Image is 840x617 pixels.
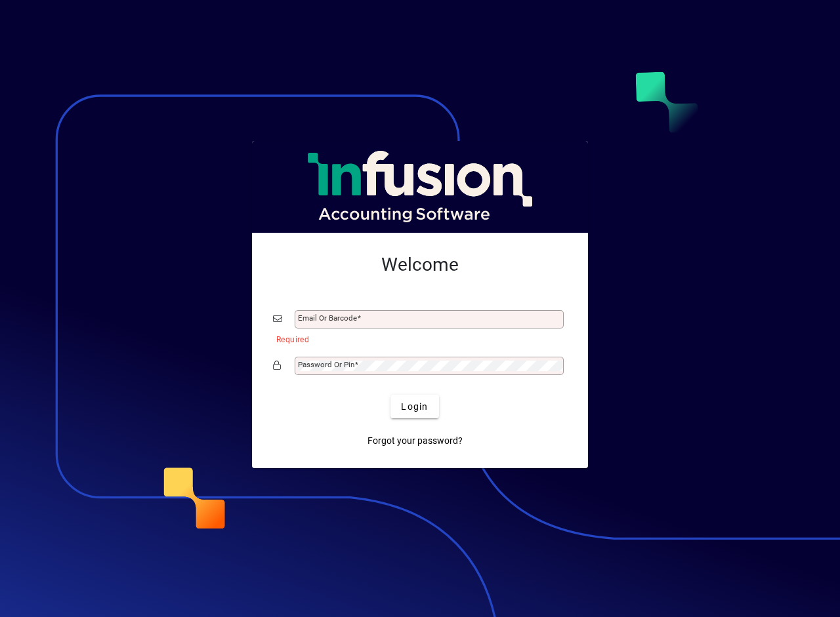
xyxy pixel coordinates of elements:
[276,332,556,346] mat-error: Required
[390,395,438,418] button: Login
[401,400,428,414] span: Login
[298,313,357,323] mat-label: Email or Barcode
[367,434,463,448] span: Forgot your password?
[273,254,567,276] h2: Welcome
[362,429,468,452] a: Forgot your password?
[298,360,354,369] mat-label: Password or Pin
